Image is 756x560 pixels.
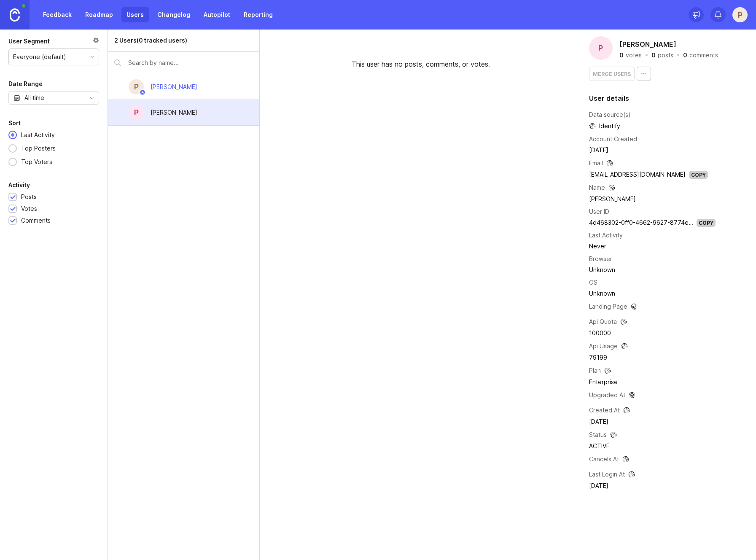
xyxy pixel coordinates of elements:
[589,406,620,415] div: Created At
[683,52,687,58] div: 0
[589,264,716,275] td: Unknown
[239,7,278,22] a: Reporting
[114,36,187,45] div: 2 Users (0 tracked users)
[8,180,30,190] div: Activity
[658,52,673,58] div: posts
[589,288,716,299] td: Unknown
[80,7,118,22] a: Roadmap
[589,470,625,479] div: Last Login At
[589,278,597,287] div: OS
[618,38,678,51] h2: [PERSON_NAME]
[689,52,718,58] div: comments
[589,36,613,60] div: P
[8,36,50,46] div: User Segment
[589,183,605,192] div: Name
[129,105,144,120] div: P
[689,171,708,179] div: Copy
[121,7,149,22] a: Users
[589,242,716,251] div: Never
[151,108,197,117] div: [PERSON_NAME]
[589,442,716,451] div: ACTIVE
[10,8,20,22] img: Canny Home
[199,7,235,22] a: Autopilot
[17,157,56,167] div: Top Voters
[589,342,618,351] div: Api Usage
[260,30,582,76] div: This user has no posts, comments, or votes.
[589,110,631,119] div: Data source(s)
[589,121,620,131] span: Identify
[589,377,716,387] div: Enterprise
[589,390,625,400] div: Upgraded At
[85,94,99,101] svg: toggle icon
[8,118,21,128] div: Sort
[589,366,601,375] div: Plan
[21,216,51,225] div: Comments
[732,7,748,22] button: P
[17,144,60,153] div: Top Posters
[24,93,44,102] div: All time
[626,52,642,58] div: votes
[21,204,37,213] div: Votes
[589,171,686,178] a: [EMAIL_ADDRESS][DOMAIN_NAME]
[589,328,716,338] div: 100000
[589,353,716,362] div: 79199
[589,159,603,168] div: Email
[697,219,716,227] div: Copy
[129,79,144,94] div: P
[38,7,77,22] a: Feedback
[589,430,607,439] div: Status
[589,194,716,205] td: [PERSON_NAME]
[589,231,623,240] div: Last Activity
[17,130,59,140] div: Last Activity
[589,254,612,264] div: Browser
[651,52,656,58] div: 0
[589,482,608,489] time: [DATE]
[589,302,627,311] div: Landing Page
[589,95,749,102] div: User details
[8,79,43,89] div: Date Range
[589,317,617,326] div: Api Quota
[589,455,619,464] div: Cancels At
[589,207,609,216] div: User ID
[589,135,637,144] div: Account Created
[589,146,608,153] time: [DATE]
[619,52,624,58] div: 0
[589,418,608,425] time: [DATE]
[21,192,37,202] div: Posts
[13,52,66,62] div: Everyone (default)
[128,58,253,67] input: Search by name...
[589,218,693,227] div: 4d468302-0ff0-4662-9627-8774e4053c6a
[644,52,649,58] div: ·
[151,82,197,92] div: [PERSON_NAME]
[676,52,681,58] div: ·
[152,7,195,22] a: Changelog
[140,89,146,96] img: member badge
